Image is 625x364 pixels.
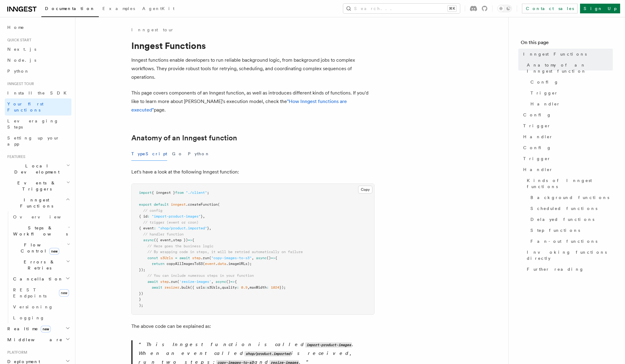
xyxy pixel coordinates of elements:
span: { event [139,226,154,230]
a: Next.js [5,44,71,55]
a: Background functions [528,192,613,203]
span: Config [530,79,559,85]
span: data [218,262,226,266]
span: await [179,256,190,260]
span: { inngest } [152,191,175,195]
span: inngest [171,202,186,207]
span: , [220,285,222,290]
span: Python [7,69,29,74]
span: Inngest Functions [5,197,66,209]
span: Local Development [5,163,66,175]
a: Handler [521,131,613,142]
span: => [271,256,275,260]
span: , [252,256,254,260]
a: Further reading [524,264,613,275]
span: () [226,280,230,284]
span: Trigger [523,123,551,129]
span: new [41,326,51,332]
a: Anatomy of an Inngest function [524,60,613,77]
span: 0.9 [241,285,247,290]
span: new [59,289,69,297]
span: from [175,191,184,195]
span: // config [143,208,162,213]
a: Handler [521,164,613,175]
button: Inngest Functions [5,194,71,211]
button: Cancellation [11,273,71,284]
span: import [139,191,152,195]
span: Inngest Functions [523,51,587,57]
p: Let's have a look at the following Inngest function: [131,168,375,176]
span: "./client" [186,191,207,195]
a: Anatomy of an Inngest function [131,134,237,142]
span: ; [207,191,209,195]
span: s3Urls [207,285,220,290]
span: "copy-images-to-s3" [211,256,252,260]
span: maxWidth [250,285,267,290]
span: Documentation [45,6,95,11]
span: { [235,280,237,284]
button: Toggle dark mode [497,5,512,12]
a: Trigger [528,88,613,98]
button: Events & Triggers [5,177,71,194]
a: Examples [99,2,139,16]
span: Fan-out functions [530,238,597,244]
span: "import-product-images" [152,214,201,218]
button: Search...⌘K [343,4,460,13]
span: event [205,262,216,266]
a: Trigger [521,153,613,164]
span: async [256,256,267,260]
span: Cancellation [11,276,63,282]
span: , [211,280,213,284]
span: step [192,256,201,260]
span: , [209,226,211,230]
span: async [216,280,226,284]
span: quality [222,285,237,290]
a: Leveraging Steps [5,115,71,132]
a: Kinds of Inngest functions [524,175,613,192]
span: // You can include numerous steps in your function [147,273,254,278]
span: copyAllImagesToS3 [167,262,203,266]
button: Errors & Retries [11,256,71,273]
a: Config [528,77,613,88]
span: await [152,285,162,290]
span: : [237,285,239,290]
span: : [205,285,207,290]
span: Anatomy of an Inngest function [527,62,613,74]
span: .createFunction [186,202,218,207]
span: Trigger [530,90,558,96]
span: } [139,297,141,301]
p: The above code can be explained as: [131,322,375,331]
a: Sign Up [580,4,620,13]
a: Delayed functions [528,214,613,225]
a: Step functions [528,225,613,236]
button: Copy [358,186,372,194]
span: Further reading [527,266,584,272]
span: ({ event [154,238,171,242]
span: { id [139,214,147,218]
span: }) [139,291,143,296]
span: Flow Control [11,242,67,254]
span: ({ urls [190,285,205,290]
a: Fan-out functions [528,236,613,247]
span: } [201,214,203,218]
a: Invoking functions directly [524,247,613,264]
a: Node.js [5,55,71,66]
span: Handler [523,134,553,140]
span: ( [177,280,179,284]
span: // handler function [143,232,184,236]
span: Steps & Workflows [11,225,68,237]
span: { [192,238,194,242]
span: REST Endpoints [13,287,47,298]
a: Contact sales [522,4,578,13]
span: Versioning [13,304,53,309]
a: Config [521,142,613,153]
span: Install the SDK [7,91,70,95]
span: AgentKit [142,6,174,11]
button: Flow Controlnew [11,239,71,256]
span: Next.js [7,47,36,52]
code: shop/product.imported [244,351,291,356]
code: import-product-images [305,342,352,348]
a: Trigger [521,120,613,131]
span: ( [203,262,205,266]
button: Python [188,147,210,161]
